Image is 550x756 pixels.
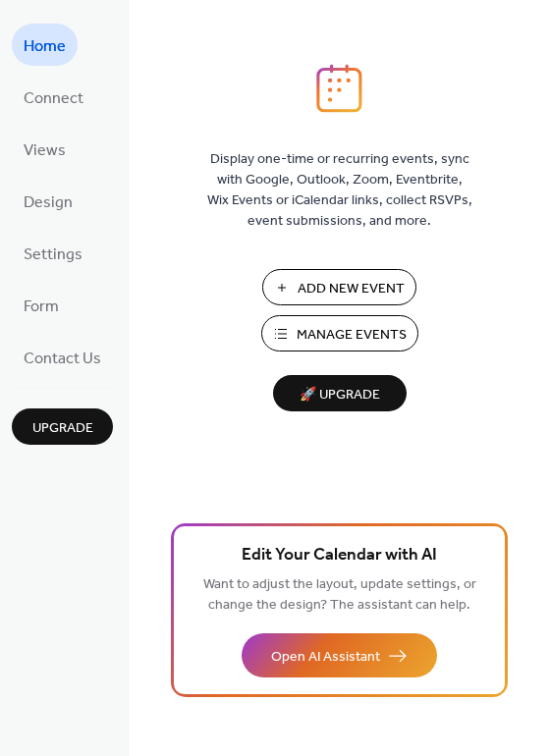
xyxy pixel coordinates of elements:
[12,128,78,170] a: Views
[12,232,94,274] a: Settings
[12,24,78,66] a: Home
[261,315,418,351] button: Manage Events
[12,408,113,445] button: Upgrade
[12,180,84,222] a: Design
[316,64,361,113] img: logo_icon.svg
[242,542,437,569] span: Edit Your Calendar with AI
[297,325,407,346] span: Manage Events
[12,336,113,378] a: Contact Us
[273,375,407,411] button: 🚀 Upgrade
[203,571,476,619] span: Want to adjust the layout, update settings, or change the design? The assistant can help.
[24,292,59,322] span: Form
[24,344,101,374] span: Contact Us
[271,647,380,668] span: Open AI Assistant
[285,382,395,408] span: 🚀 Upgrade
[207,149,472,232] span: Display one-time or recurring events, sync with Google, Outlook, Zoom, Eventbrite, Wix Events or ...
[242,633,437,677] button: Open AI Assistant
[32,418,93,439] span: Upgrade
[24,135,66,166] span: Views
[12,76,95,118] a: Connect
[24,83,83,114] span: Connect
[24,188,73,218] span: Design
[12,284,71,326] a: Form
[24,240,82,270] span: Settings
[24,31,66,62] span: Home
[298,279,405,299] span: Add New Event
[262,269,416,305] button: Add New Event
